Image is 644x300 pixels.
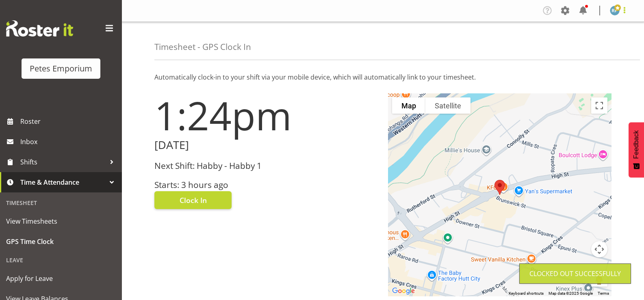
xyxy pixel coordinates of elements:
h4: Timesheet - GPS Clock In [154,42,251,52]
span: Shifts [20,156,106,168]
img: reina-puketapu721.jpg [610,6,620,15]
a: Open this area in Google Maps (opens a new window) [390,286,417,296]
p: Automatically clock-in to your shift via your mobile device, which will automatically link to you... [154,72,611,82]
h2: [DATE] [154,139,378,151]
span: Clock In [180,195,207,205]
span: Inbox [20,136,118,148]
button: Toggle fullscreen view [591,97,607,114]
span: Apply for Leave [6,272,116,285]
img: Google [390,286,417,296]
button: Map camera controls [591,241,607,257]
span: Time & Attendance [20,176,106,188]
span: View Timesheets [6,215,116,227]
a: GPS Time Clock [2,231,120,252]
h1: 1:24pm [154,93,378,137]
button: Show satellite imagery [425,97,471,114]
button: Keyboard shortcuts [509,291,544,296]
h3: Next Shift: Habby - Habby 1 [154,161,378,171]
button: Show street map [392,97,425,114]
button: Clock In [154,191,232,209]
a: Terms (opens in new tab) [598,291,609,296]
div: Timesheet [2,194,120,211]
img: Rosterit website logo [6,20,73,37]
div: Clocked out Successfully [529,269,621,278]
div: Leave [2,252,120,268]
a: Apply for Leave [2,268,120,289]
h3: Starts: 3 hours ago [154,180,378,190]
button: Feedback - Show survey [629,122,644,177]
div: Petes Emporium [30,63,92,75]
span: Feedback [633,130,640,159]
span: Roster [20,115,118,127]
span: GPS Time Clock [6,235,116,248]
span: Map data ©2025 Google [549,291,593,296]
a: View Timesheets [2,211,120,231]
